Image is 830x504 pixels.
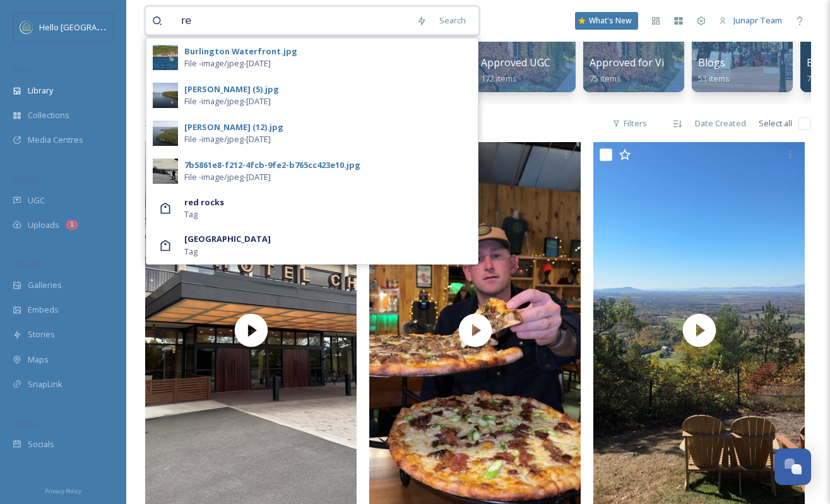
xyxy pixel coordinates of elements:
span: File - image/jpeg - [DATE] [184,95,271,107]
span: UGC [28,195,45,207]
span: Approved UGC [481,56,550,69]
div: Filters [606,111,653,136]
span: File - image/jpeg - [DATE] [184,133,271,145]
strong: red rocks [184,196,224,208]
a: Blogs53 items [698,57,730,84]
span: COLLECT [13,175,40,184]
span: MEDIA [13,65,35,75]
span: Collections [28,109,69,121]
span: File - image/jpeg - [DATE] [184,171,271,183]
span: Socials [28,438,54,450]
span: Maps [28,354,49,366]
span: Select all [759,117,792,129]
span: Hello [GEOGRAPHIC_DATA] [39,21,141,33]
div: [PERSON_NAME] (5).jpg [184,83,279,95]
span: Embeds [28,304,59,316]
span: File - image/jpeg - [DATE] [184,57,271,69]
span: Galleries [28,279,62,291]
span: SnapLink [28,378,62,390]
div: Burlington Waterfront.jpg [184,45,297,57]
div: Search [433,8,472,33]
span: SOCIALS [13,419,38,428]
a: What's New [575,12,638,30]
a: Approved UGC172 items [481,57,550,84]
span: Tag [184,246,198,258]
div: 7b5861e8-f212-4fcb-9fe2-b765cc423e10.jpg [184,159,360,171]
span: Tag [184,208,198,220]
span: Library [28,85,53,97]
span: Privacy Policy [45,487,81,495]
button: Open Chat [774,448,811,485]
span: Blogs [698,56,725,69]
input: Search your library [175,7,410,35]
img: fd5747de-c6e0-412c-87d8-b2cfb381a2ba.jpg [153,159,178,184]
img: ed276050-808b-40c1-bb44-1ba8e9c3ed03.jpg [153,45,178,70]
span: Approved for Visitor Guide [590,56,716,69]
div: [PERSON_NAME] (12).jpg [184,121,283,133]
span: 172 items [481,73,517,84]
span: 32 file s [145,117,170,129]
a: Junapr Team [713,8,788,33]
div: Date Created [689,111,752,136]
span: 75 items [590,73,621,84]
span: WIDGETS [13,260,42,269]
img: images.png [20,21,33,33]
span: Junapr Team [733,15,782,26]
strong: [GEOGRAPHIC_DATA] [184,233,271,244]
img: 3027445d-fbb2-4a2c-8a59-6cecbcdad1c4.jpg [153,121,178,146]
span: Stories [28,328,55,340]
a: Approved for Visitor Guide75 items [590,57,716,84]
span: Media Centres [28,134,83,146]
span: Uploads [28,219,59,231]
div: 1 [66,220,78,230]
span: 53 items [698,73,730,84]
a: Privacy Policy [45,483,81,498]
img: 9bf7e916-74d3-4e98-bda8-78f997c63a5a.jpg [153,83,178,108]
